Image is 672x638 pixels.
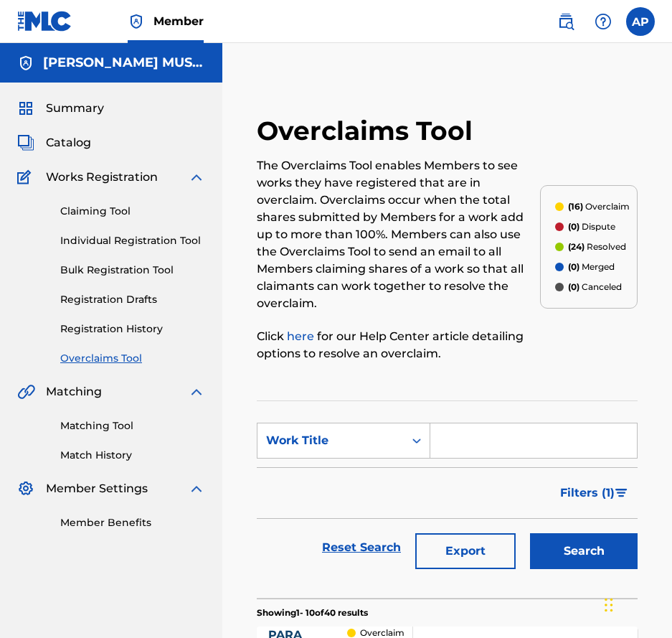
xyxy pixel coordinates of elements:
form: Search Form [257,423,638,576]
a: Registration Drafts [60,292,205,307]
iframe: Chat Widget [600,569,672,638]
div: Drag [605,583,613,627]
img: help [595,13,612,30]
div: Work Title [266,432,395,449]
img: Member Settings [17,480,34,497]
a: Matching Tool [60,418,205,433]
img: search [557,13,574,30]
div: Help [589,7,617,36]
a: Registration History [60,322,205,337]
span: (24) [568,241,585,252]
a: Overclaims Tool [60,351,205,366]
h2: Overclaims Tool [257,115,480,147]
div: User Menu [626,7,655,36]
a: CatalogCatalog [17,134,91,151]
p: Showing 1 - 10 of 40 results [257,606,368,619]
span: Member [153,13,204,29]
p: Click for our Help Center article detailing options to resolve an overclaim. [257,328,540,362]
img: filter [615,489,628,497]
h5: MAXIMO AGUIRRE MUSIC PUBLISHING, INC. [43,55,205,71]
span: Works Registration [46,169,158,186]
span: Matching [46,383,102,400]
button: Filters (1) [552,475,638,511]
a: here [287,329,314,343]
p: Resolved [568,240,626,253]
a: Match History [60,448,205,463]
span: Summary [46,100,104,117]
a: Claiming Tool [60,204,205,219]
span: (0) [568,261,579,272]
p: Canceled [568,281,622,294]
img: MLC Logo [17,11,72,32]
p: Overclaim [568,200,630,213]
a: Individual Registration Tool [60,233,205,248]
a: Bulk Registration Tool [60,263,205,278]
span: Member Settings [46,480,148,497]
img: Summary [17,100,34,117]
img: Accounts [17,55,34,72]
a: Reset Search [315,532,408,563]
a: Public Search [552,7,580,36]
img: Matching [17,383,35,400]
iframe: Resource Center [632,418,672,533]
span: Catalog [46,134,91,151]
a: Member Benefits [60,515,205,530]
button: Export [415,533,516,569]
p: Dispute [568,220,615,233]
img: Works Registration [17,169,36,186]
img: expand [188,480,205,497]
a: SummarySummary [17,100,104,117]
span: (16) [568,201,583,212]
span: Filters ( 1 ) [560,484,615,502]
span: (0) [568,221,579,232]
p: The Overclaims Tool enables Members to see works they have registered that are in overclaim. Over... [257,157,540,312]
img: expand [188,383,205,400]
p: Merged [568,261,615,273]
img: Top Rightsholder [128,13,145,30]
img: expand [188,169,205,186]
span: (0) [568,281,579,292]
button: Search [530,533,638,569]
img: Catalog [17,134,34,151]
